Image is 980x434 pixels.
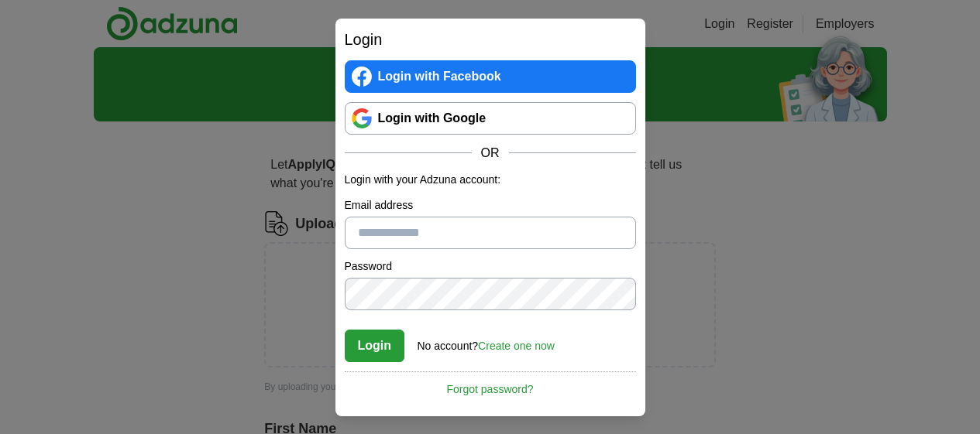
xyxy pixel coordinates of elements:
h2: Login [345,28,636,51]
a: Login with Facebook [345,60,636,93]
a: Login with Google [345,102,636,135]
p: Login with your Adzuna account: [345,172,636,188]
button: Login [345,330,405,362]
label: Password [345,258,636,275]
a: Create one now [478,340,555,352]
label: Email address [345,197,636,214]
span: OR [472,144,509,162]
div: No account? [418,329,555,354]
a: Forgot password? [345,371,636,398]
